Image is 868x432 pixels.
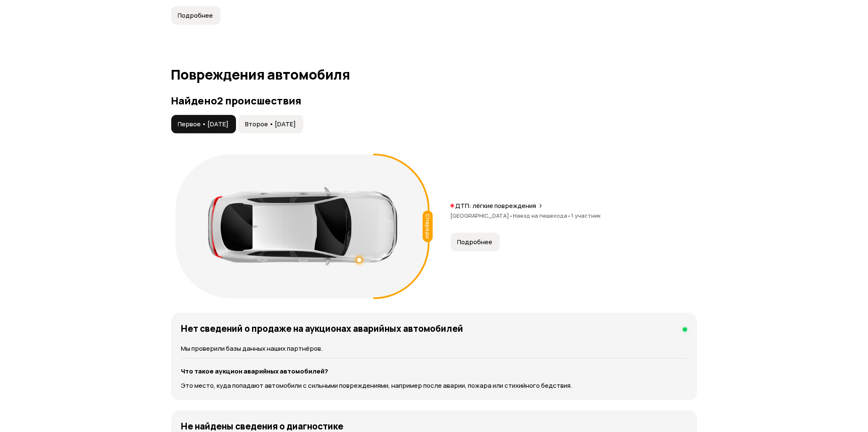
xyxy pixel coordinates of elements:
p: Это место, куда попадают автомобили с сильными повреждениями, например после аварии, пожара или с... [181,381,687,390]
span: • [510,212,513,219]
span: 1 участник [571,212,601,219]
button: Первое • [DATE] [171,115,236,133]
h4: Нет сведений о продаже на аукционах аварийных автомобилей [181,323,464,334]
span: Первое • [DATE] [178,120,229,128]
p: ДТП: лёгкие повреждения [456,202,536,210]
span: Наезд на пешехода [513,212,571,219]
span: Второе • [DATE] [245,120,296,128]
span: Подробнее [457,238,493,246]
strong: Что такое аукцион аварийных автомобилей? [181,367,329,376]
h3: Найдено 2 происшествия [171,95,697,107]
h1: Повреждения автомобиля [171,67,697,82]
div: Спереди [422,211,433,243]
button: Второе • [DATE] [239,115,303,133]
h4: Не найдены сведения о диагностике [181,421,344,432]
span: Подробнее [178,11,213,20]
p: Мы проверили базы данных наших партнёров. [181,344,687,353]
button: Подробнее [451,233,500,251]
span: • [568,212,571,219]
span: [GEOGRAPHIC_DATA] [451,212,513,219]
button: Подробнее [171,6,220,25]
